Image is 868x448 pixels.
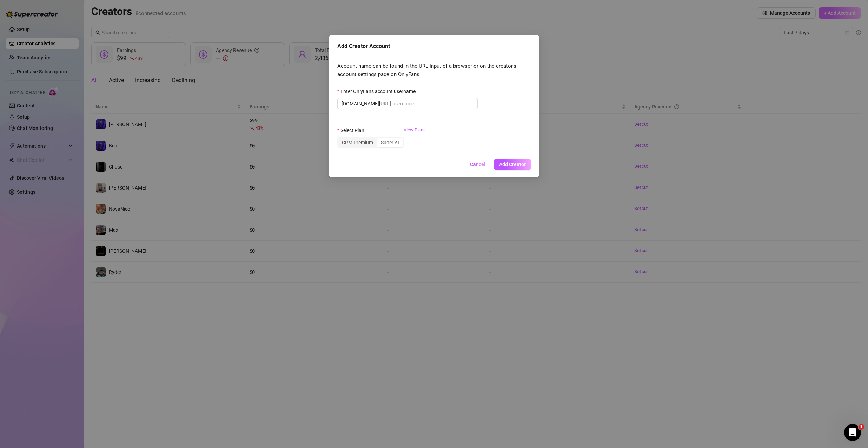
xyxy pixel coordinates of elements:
div: CRM Premium [338,138,377,147]
span: [DOMAIN_NAME][URL] [342,100,391,107]
span: Account name can be found in the URL input of a browser or on the creator's account settings page... [337,62,531,79]
span: Cancel [470,162,485,167]
div: segmented control [337,137,404,148]
button: Cancel [464,159,491,170]
iframe: Intercom live chat [844,424,861,441]
div: Add Creator Account [337,42,531,51]
span: 1 [859,424,864,430]
a: View Plans [404,126,426,154]
span: Add Creator [499,162,526,167]
label: Enter OnlyFans account username [337,87,420,95]
div: Super AI [377,138,403,147]
button: Add Creator [494,159,531,170]
input: Enter OnlyFans account username [392,100,473,107]
label: Select Plan [337,126,369,134]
